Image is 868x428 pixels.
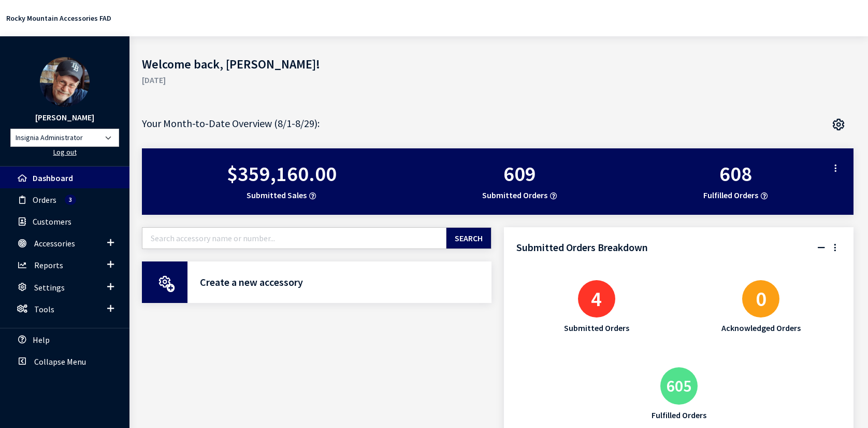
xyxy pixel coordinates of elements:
[142,227,446,249] input: Search accessory name or number...
[520,280,673,334] a: 4 Submitted Orders
[227,161,337,202] a: $359,160.00 Submitted Sales
[33,195,56,205] span: Orders
[603,367,755,421] a: 605 Fulfilled Orders
[65,195,76,205] span: Total number of active orders
[830,161,841,176] a: Highlights Card options menu
[482,190,558,200] span: Submitted Orders
[142,74,853,86] h2: [DATE]
[446,227,491,249] button: Search
[40,57,90,107] img: Ray Goodwin
[816,243,828,253] i: Collapse / Expand
[549,190,558,202] button: Submitted Orders
[10,111,119,123] h3: [PERSON_NAME]
[815,243,828,253] a: Collapse / Expand
[832,119,845,131] i: Settings
[660,367,698,405] span: 605
[564,322,629,334] div: Submitted Orders
[34,304,54,314] span: Tools
[703,190,769,200] span: Fulfilled Orders
[516,240,841,255] h2: Submitted Orders Breakdown
[247,190,317,200] span: Submitted Sales
[33,335,50,345] span: Help
[6,13,111,23] a: Rocky Mountain Accessories FAD
[652,409,706,421] div: Fulfilled Orders
[53,147,77,157] a: Log out
[760,190,769,202] button: Fulfilled Orders
[578,280,615,317] span: 4
[142,116,320,131] h2: Your Month-to-Date Overview (8/1-8/29):
[142,55,853,74] h1: Welcome back, [PERSON_NAME]!
[33,216,71,227] span: Customers
[227,161,337,187] div: $359,160.00
[482,161,558,187] div: 609
[34,260,63,271] span: Reports
[200,277,491,287] div: Create a new accessory
[309,190,317,202] button: Submitted Sales
[703,161,769,187] div: 608
[34,356,86,367] span: Collapse Menu
[703,161,769,202] a: 608 Fulfilled Orders
[33,173,73,183] span: Dashboard
[482,161,558,202] a: 609 Submitted Orders
[685,280,837,334] a: 0 Acknowledged Orders
[142,261,491,303] a: Create a new accessory
[742,280,779,317] span: 0
[829,240,841,256] a: Submitted Orders Breakdown Card options menu
[721,322,801,334] div: Acknowledged Orders
[34,282,65,293] span: Settings
[34,238,75,248] span: Accessories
